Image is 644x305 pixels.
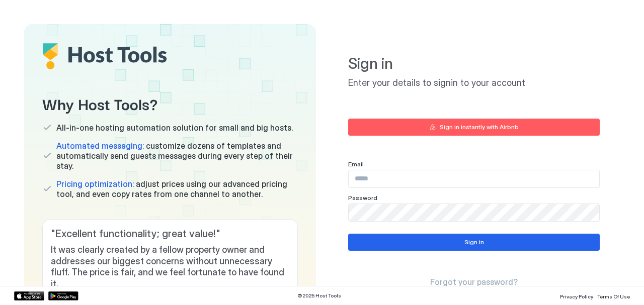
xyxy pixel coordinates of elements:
span: All-in-one hosting automation solution for small and big hosts. [56,123,293,133]
input: Input Field [349,204,599,221]
span: Sign in [348,54,600,73]
span: Enter your details to signin to your account [348,77,600,89]
span: Automated messaging: [56,141,144,151]
a: App Store [14,291,44,300]
a: Terms Of Use [597,290,630,301]
button: Sign in instantly with Airbnb [348,119,600,136]
button: Sign in [348,234,600,251]
a: Forgot your password? [430,277,518,287]
span: " Excellent functionality; great value! " [51,228,289,240]
span: customize dozens of templates and automatically send guests messages during every step of their s... [56,141,298,171]
span: Forgot your password? [430,277,518,287]
a: Privacy Policy [560,290,593,301]
span: © 2025 Host Tools [297,292,341,299]
span: Why Host Tools? [42,92,298,115]
div: Sign in [464,238,484,247]
span: It was clearly created by a fellow property owner and addresses our biggest concerns without unne... [51,244,289,289]
a: Google Play Store [48,291,78,300]
span: Password [348,194,377,201]
div: Sign in instantly with Airbnb [440,123,519,132]
span: Privacy Policy [560,293,593,299]
span: Email [348,160,364,168]
input: Input Field [349,170,599,187]
span: Terms Of Use [597,293,630,299]
span: adjust prices using our advanced pricing tool, and even copy rates from one channel to another. [56,179,298,199]
span: Pricing optimization: [56,179,134,189]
